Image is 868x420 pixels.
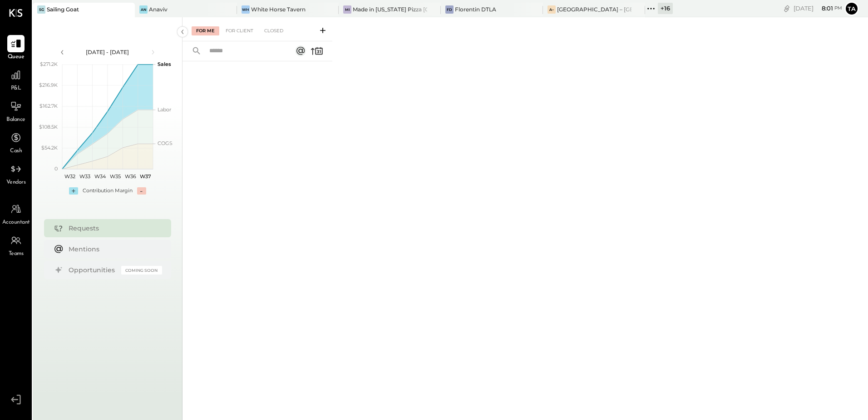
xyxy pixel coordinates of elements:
[137,187,146,195] div: -
[0,98,31,124] a: Balance
[39,82,58,88] text: $216.9K
[83,187,133,195] div: Contribution Margin
[39,103,58,109] text: $162.7K
[109,173,120,180] text: W35
[54,165,58,172] text: 0
[69,245,158,254] div: Mentions
[782,4,791,13] div: copy link
[242,5,250,14] div: WH
[6,179,26,187] span: Vendors
[455,5,496,13] div: Florentin DTLA
[9,250,24,258] span: Teams
[158,61,171,67] text: Sales
[6,116,25,124] span: Balance
[251,5,306,13] div: White Horse Tavern
[794,4,842,13] div: [DATE]
[0,129,31,155] a: Cash
[39,124,58,130] text: $108.5K
[149,5,168,13] div: Anaviv
[94,173,106,180] text: W34
[547,5,556,14] div: A–
[124,173,136,180] text: W36
[557,5,631,13] div: [GEOGRAPHIC_DATA] – [GEOGRAPHIC_DATA]
[221,26,258,35] div: For Client
[11,85,21,93] span: P&L
[0,35,31,61] a: Queue
[8,53,25,61] span: Queue
[139,5,148,14] div: An
[121,266,162,275] div: Coming Soon
[0,66,31,93] a: P&L
[445,5,454,14] div: FD
[79,173,90,180] text: W33
[658,3,673,14] div: + 16
[47,5,79,13] div: Sailing Goat
[41,145,58,151] text: $54.2K
[158,106,171,113] text: Labor
[64,173,75,180] text: W32
[69,224,158,233] div: Requests
[353,5,427,13] div: Made in [US_STATE] Pizza [GEOGRAPHIC_DATA]
[192,26,219,35] div: For Me
[69,48,146,56] div: [DATE] - [DATE]
[37,5,45,14] div: SG
[0,232,31,258] a: Teams
[10,147,22,155] span: Cash
[139,173,151,180] text: W37
[2,219,30,227] span: Accountant
[0,160,31,187] a: Vendors
[40,61,58,67] text: $271.2K
[0,200,31,227] a: Accountant
[260,26,288,35] div: Closed
[69,265,117,275] div: Opportunities
[69,187,78,195] div: +
[844,1,859,16] button: Ta
[158,140,173,146] text: COGS
[343,5,351,14] div: Mi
